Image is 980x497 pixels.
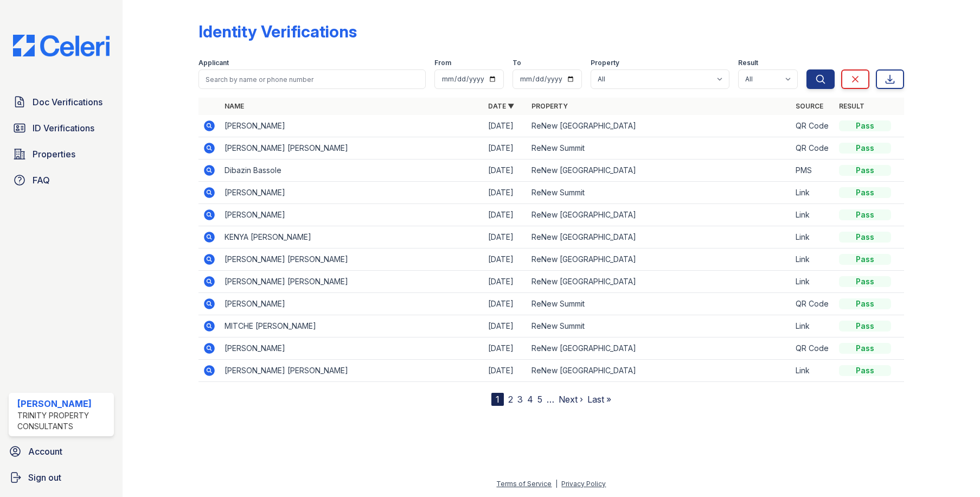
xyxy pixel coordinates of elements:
[527,360,791,382] td: ReNew [GEOGRAPHIC_DATA]
[791,226,835,248] td: Link
[484,337,527,360] td: [DATE]
[220,271,484,293] td: [PERSON_NAME] [PERSON_NAME]
[220,248,484,271] td: [PERSON_NAME] [PERSON_NAME]
[791,204,835,226] td: Link
[220,137,484,160] td: [PERSON_NAME] [PERSON_NAME]
[33,95,103,109] span: Doc Verifications
[527,271,791,293] td: ReNew [GEOGRAPHIC_DATA]
[225,102,244,110] a: Name
[484,137,527,160] td: [DATE]
[488,102,514,110] a: Date ▼
[527,115,791,137] td: ReNew [GEOGRAPHIC_DATA]
[839,187,891,198] div: Pass
[587,394,611,405] a: Last »
[198,59,229,67] label: Applicant
[796,102,823,110] a: Source
[484,360,527,382] td: [DATE]
[484,182,527,204] td: [DATE]
[484,115,527,137] td: [DATE]
[508,394,513,405] a: 2
[527,137,791,160] td: ReNew Summit
[484,226,527,248] td: [DATE]
[791,315,835,337] td: Link
[791,248,835,271] td: Link
[496,480,552,488] a: Terms of Service
[28,445,62,458] span: Account
[527,226,791,248] td: ReNew [GEOGRAPHIC_DATA]
[484,160,527,182] td: [DATE]
[484,204,527,226] td: [DATE]
[527,248,791,271] td: ReNew [GEOGRAPHIC_DATA]
[559,394,583,405] a: Next ›
[4,35,118,56] img: CE_Logo_Blue-a8612792a0a2168367f1c8372b55b34899dd931a85d93a1a3d3e32e68fde9ad4.png
[791,337,835,360] td: QR Code
[527,182,791,204] td: ReNew Summit
[17,397,110,410] div: [PERSON_NAME]
[555,480,558,488] div: |
[9,117,114,139] a: ID Verifications
[33,122,94,135] span: ID Verifications
[198,69,425,89] input: Search by name or phone number
[839,120,891,131] div: Pass
[484,293,527,315] td: [DATE]
[839,165,891,176] div: Pass
[220,115,484,137] td: [PERSON_NAME]
[9,91,114,113] a: Doc Verifications
[434,59,451,67] label: From
[220,182,484,204] td: [PERSON_NAME]
[9,143,114,165] a: Properties
[839,102,864,110] a: Result
[9,169,114,191] a: FAQ
[220,337,484,360] td: [PERSON_NAME]
[547,393,554,406] span: …
[591,59,619,67] label: Property
[791,271,835,293] td: Link
[527,204,791,226] td: ReNew [GEOGRAPHIC_DATA]
[527,315,791,337] td: ReNew Summit
[527,293,791,315] td: ReNew Summit
[484,315,527,337] td: [DATE]
[839,343,891,354] div: Pass
[839,298,891,309] div: Pass
[4,441,118,462] a: Account
[839,209,891,220] div: Pass
[220,160,484,182] td: Dibazin Bassole
[839,321,891,332] div: Pass
[4,467,118,488] a: Sign out
[791,115,835,137] td: QR Code
[527,337,791,360] td: ReNew [GEOGRAPHIC_DATA]
[517,394,523,405] a: 3
[791,160,835,182] td: PMS
[791,137,835,160] td: QR Code
[537,394,542,405] a: 5
[527,160,791,182] td: ReNew [GEOGRAPHIC_DATA]
[220,360,484,382] td: [PERSON_NAME] [PERSON_NAME]
[527,394,533,405] a: 4
[484,271,527,293] td: [DATE]
[220,293,484,315] td: [PERSON_NAME]
[17,410,110,432] div: Trinity Property Consultants
[791,360,835,382] td: Link
[220,204,484,226] td: [PERSON_NAME]
[561,480,606,488] a: Privacy Policy
[839,232,891,243] div: Pass
[791,182,835,204] td: Link
[220,315,484,337] td: MITCHE [PERSON_NAME]
[513,59,521,67] label: To
[33,174,50,187] span: FAQ
[198,22,357,41] div: Identity Verifications
[839,276,891,287] div: Pass
[738,59,758,67] label: Result
[839,365,891,376] div: Pass
[839,143,891,154] div: Pass
[791,293,835,315] td: QR Code
[484,248,527,271] td: [DATE]
[491,393,504,406] div: 1
[839,254,891,265] div: Pass
[531,102,568,110] a: Property
[28,471,61,484] span: Sign out
[33,148,75,161] span: Properties
[220,226,484,248] td: KENYA [PERSON_NAME]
